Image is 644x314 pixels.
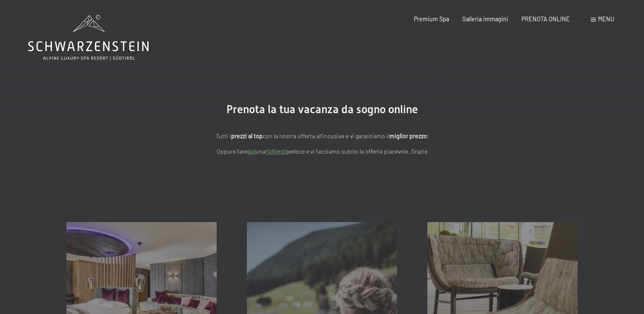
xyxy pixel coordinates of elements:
[521,15,570,23] a: PRENOTA ONLINE
[598,15,614,23] span: Menu
[389,132,427,140] strong: miglior prezzo
[265,148,289,155] a: richiesta
[135,147,509,157] p: Oppure fate una veloce e vi facciamo subito la offerta piacevole. Grazie
[247,148,255,155] a: quì
[226,103,418,116] span: Prenota la tua vacanza da sogno online
[462,15,508,23] a: Galleria immagini
[414,15,449,23] a: Premium Spa
[231,132,263,140] strong: prezzi al top
[135,131,509,141] p: Tutti i con la nostra offerta all'incusive e vi garantiamo il !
